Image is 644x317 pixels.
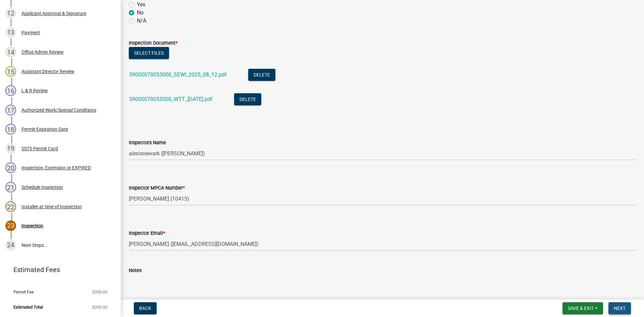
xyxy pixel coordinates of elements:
a: 39000070055000_SEWI_2025_08_12.pdf [129,71,227,78]
button: Back [134,302,157,314]
div: Applicant Approval & Signature [21,11,86,16]
div: 17 [5,105,16,115]
div: 24 [5,240,16,251]
label: N/A [137,17,146,25]
div: 20 [5,162,16,173]
span: $200.00 [92,290,107,294]
div: 13 [5,27,16,38]
div: 15 [5,66,16,77]
label: Inspector Email [129,231,165,236]
a: 39000070055000_WTT_[DATE].pdf [129,96,213,102]
wm-modal-confirm: Delete Document [248,72,275,78]
label: No [137,9,144,17]
div: Inspection [21,223,43,228]
span: $200.00 [92,305,107,309]
div: 12 [5,8,16,19]
label: Inspector MPCA Number [129,186,185,191]
div: Office Admin Review [21,50,64,54]
div: Payment [21,30,40,35]
span: Permit Fee [13,290,34,294]
label: Inspectors Name [129,141,166,145]
button: Save & Exit [562,302,603,314]
div: Inspection, Extension or EXPIRED [21,165,91,170]
div: 23 [5,220,16,231]
span: Estimated Total [13,305,43,309]
div: L & R Review [21,88,48,93]
button: Select files [129,47,169,59]
label: Inspection Document [129,41,177,46]
div: 14 [5,47,16,57]
span: Back [139,306,151,311]
div: Schedule Inspection [21,185,63,190]
div: 22 [5,201,16,212]
div: Installer at time of Inspection [21,204,82,209]
button: Delete [234,93,261,105]
div: Assistant Director Review [21,69,74,74]
div: Authorized Work/Special Conditions [21,108,96,112]
label: Notes [129,268,142,273]
button: Next [608,302,631,314]
label: Yes [137,1,145,9]
span: Save & Exit [568,306,594,311]
div: Permit Expiration Date [21,127,68,131]
div: SSTS Permit Card [21,146,58,151]
span: Next [614,306,626,311]
a: Estimated Fees [5,263,110,276]
wm-modal-confirm: Delete Document [234,97,261,103]
div: 18 [5,124,16,135]
button: Delete [248,69,275,81]
div: 16 [5,85,16,96]
div: 19 [5,143,16,154]
div: 21 [5,182,16,193]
